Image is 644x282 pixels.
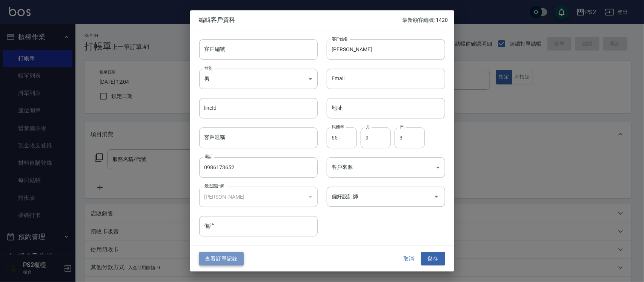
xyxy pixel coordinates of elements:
[332,36,348,41] label: 客戶姓名
[421,252,445,266] button: 儲存
[400,124,404,130] label: 日
[397,252,421,266] button: 取消
[366,124,370,130] label: 月
[199,16,403,24] span: 編輯客戶資料
[199,252,244,266] button: 查看訂單記錄
[430,191,443,203] button: Open
[332,124,344,130] label: 民國年
[204,154,212,159] label: 電話
[199,187,318,207] div: [PERSON_NAME]
[204,65,212,71] label: 性別
[402,16,448,24] p: 最新顧客編號: 1420
[199,69,318,89] div: 男
[204,183,224,189] label: 最近設計師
